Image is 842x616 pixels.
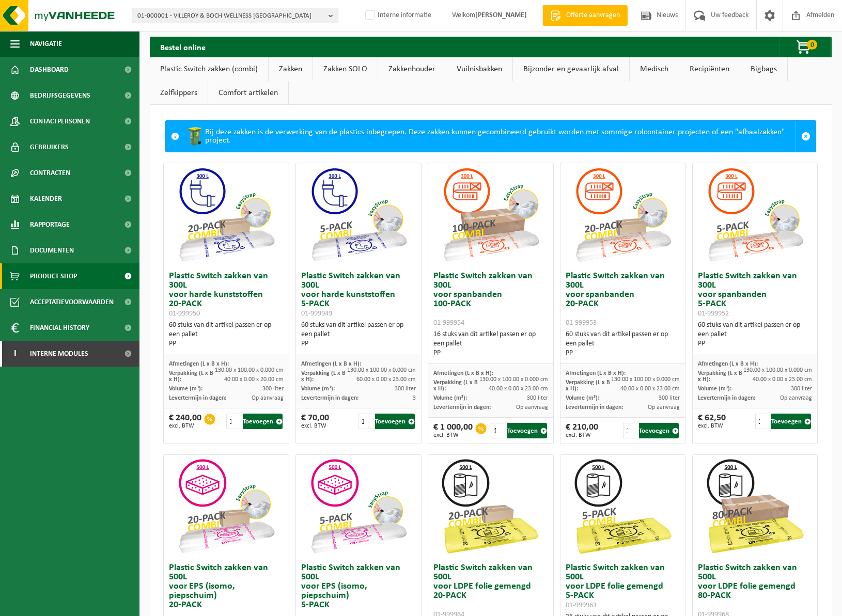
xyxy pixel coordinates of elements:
div: € 1 000,00 [433,423,473,438]
span: 300 liter [395,386,416,392]
img: 01-999968 [704,455,807,558]
a: Comfort artikelen [208,81,288,105]
span: Documenten [30,238,74,263]
input: 1 [491,423,506,438]
span: I [10,341,20,367]
span: Volume (m³): [301,386,335,392]
a: Medisch [630,57,679,81]
div: PP [433,349,548,358]
span: Kalender [30,186,62,212]
a: Plastic Switch zakken (combi) [150,57,268,81]
span: 3 [413,395,416,401]
div: € 240,00 [169,414,201,429]
a: Zelfkippers [150,81,208,105]
img: 01-999952 [704,163,807,266]
div: € 70,00 [301,414,329,429]
label: Interne informatie [363,8,431,23]
span: 01-999954 [433,319,464,327]
button: Toevoegen [243,414,283,429]
span: 0 [807,40,817,50]
span: Navigatie [30,31,62,57]
h3: Plastic Switch zakken van 300L voor spanbanden 100-PACK [433,272,548,327]
button: Toevoegen [375,414,415,429]
span: Afmetingen (L x B x H): [698,361,758,367]
a: Bijzonder en gevaarlijk afval [513,57,629,81]
span: 01-000001 - VILLEROY & BOCH WELLNESS [GEOGRAPHIC_DATA] [137,8,324,24]
span: 40.00 x 0.00 x 23.00 cm [620,386,680,392]
span: Interne modules [30,341,88,367]
span: Levertermijn in dagen: [698,395,755,401]
img: WB-0240-HPE-GN-50.png [184,126,205,147]
span: 40.00 x 0.00 x 20.00 cm [224,376,284,383]
span: 130.00 x 100.00 x 0.000 cm [347,367,416,373]
div: 16 stuks van dit artikel passen er op een pallet [433,330,548,358]
h3: Plastic Switch zakken van 300L voor harde kunststoffen 5-PACK [301,272,415,318]
span: excl. BTW [698,423,726,429]
div: Bij deze zakken is de verwerking van de plastics inbegrepen. Deze zakken kunnen gecombineerd gebr... [184,121,796,152]
span: Volume (m³): [698,386,731,392]
input: 1 [755,414,771,429]
span: Dashboard [30,57,69,83]
span: 130.00 x 100.00 x 0.000 cm [215,367,284,373]
img: 01-999954 [439,163,542,266]
span: excl. BTW [169,423,201,429]
span: 130.00 x 100.00 x 0.000 cm [611,376,680,383]
div: PP [301,339,415,349]
span: excl. BTW [433,432,473,438]
h3: Plastic Switch zakken van 300L voor harde kunststoffen 20-PACK [169,272,283,318]
span: Afmetingen (L x B x H): [433,370,493,376]
span: 300 liter [527,395,548,401]
span: Verpakking (L x B x H): [433,380,478,392]
span: Op aanvraag [252,395,284,401]
span: Levertermijn in dagen: [169,395,226,401]
span: Offerte aanvragen [564,10,622,21]
button: Toevoegen [639,423,679,438]
span: Bedrijfsgegevens [30,83,90,108]
button: Toevoegen [507,423,547,438]
div: PP [169,339,283,349]
span: Op aanvraag [648,404,680,410]
img: 01-999949 [307,163,410,266]
h3: Plastic Switch zakken van 500L voor LDPE folie gemengd 5-PACK [566,563,680,610]
span: excl. BTW [301,423,329,429]
span: 01-999953 [566,319,597,327]
span: excl. BTW [566,432,598,438]
span: Financial History [30,315,89,341]
span: Product Shop [30,263,77,289]
span: 01-999949 [301,310,332,318]
h3: Plastic Switch zakken van 300L voor spanbanden 5-PACK [698,272,812,318]
span: Verpakking (L x B x H): [301,370,346,383]
h3: Plastic Switch zakken van 300L voor spanbanden 20-PACK [566,272,680,327]
span: Afmetingen (L x B x H): [169,361,229,367]
span: 01-999963 [566,602,597,609]
img: 01-999955 [307,455,410,558]
div: 60 stuks van dit artikel passen er op een pallet [698,321,812,349]
span: Levertermijn in dagen: [566,404,623,410]
span: 300 liter [791,386,812,392]
div: PP [566,349,680,358]
span: 130.00 x 100.00 x 0.000 cm [743,367,812,373]
span: Verpakking (L x B x H): [698,370,742,383]
span: Rapportage [30,212,70,238]
span: 40.00 x 0.00 x 23.00 cm [753,376,812,383]
strong: [PERSON_NAME] [475,11,527,19]
span: 01-999950 [169,310,200,318]
button: Toevoegen [771,414,811,429]
div: PP [698,339,812,349]
span: 60.00 x 0.00 x 23.00 cm [356,376,416,383]
span: Volume (m³): [433,395,467,401]
span: Verpakking (L x B x H): [169,370,213,383]
div: € 210,00 [566,423,598,438]
span: Afmetingen (L x B x H): [566,370,626,376]
span: 300 liter [659,395,680,401]
button: 0 [779,37,831,57]
a: Offerte aanvragen [542,5,628,26]
input: 1 [623,423,638,438]
img: 01-999950 [175,163,278,266]
span: Op aanvraag [780,395,812,401]
span: Afmetingen (L x B x H): [301,361,361,367]
button: 01-000001 - VILLEROY & BOCH WELLNESS [GEOGRAPHIC_DATA] [132,8,338,23]
span: Volume (m³): [169,386,202,392]
a: Zakken SOLO [313,57,378,81]
a: Zakkenhouder [378,57,446,81]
